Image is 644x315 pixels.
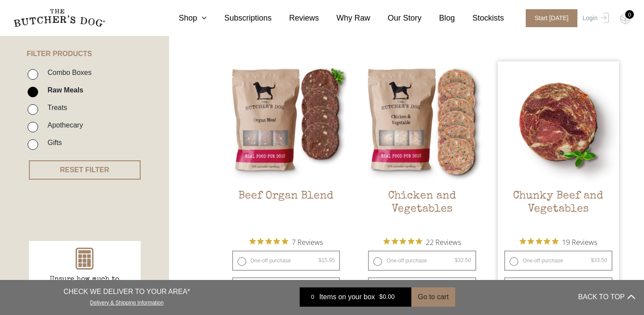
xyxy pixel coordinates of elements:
a: Chunky Beef and Vegetables [498,61,619,231]
label: Subscribe & Save [232,277,340,297]
label: Treats [43,102,67,113]
span: $ [455,257,458,263]
label: Gifts [43,137,62,149]
a: Login [580,9,609,27]
bdi: 0.00 [379,294,395,301]
label: One-off purchase [504,251,612,271]
button: Go to cart [411,287,455,307]
img: Beef Organ Blend [226,61,347,183]
a: Why Raw [319,12,370,24]
bdi: 32.50 [455,257,471,263]
div: 0 [306,293,319,301]
a: Stockists [455,12,504,24]
label: One-off purchase [232,251,340,271]
a: Subscriptions [207,12,272,24]
label: Raw Meals [43,84,83,96]
button: RESET FILTER [29,160,141,180]
span: 19 Reviews [562,235,597,248]
label: Apothecary [43,119,83,131]
a: Chicken and VegetablesChicken and Vegetables [361,61,483,231]
a: Start [DATE] [517,9,580,27]
a: 0 Items on your box $0.00 [300,287,411,307]
span: $ [379,294,383,301]
p: Unsure how much to feed? [41,274,128,295]
bdi: 15.95 [318,257,335,263]
span: 7 Reviews [292,235,323,248]
label: Subscribe & Save [504,277,612,297]
label: One-off purchase [368,251,476,271]
h2: Chunky Beef and Vegetables [498,190,619,231]
label: Combo Boxes [43,67,92,78]
span: 22 Reviews [426,235,461,248]
span: Start [DATE] [526,9,577,27]
span: $ [318,257,322,263]
a: Delivery & Shipping Information [90,297,163,306]
span: $ [591,257,594,263]
span: Items on your box [319,292,375,302]
h2: Chicken and Vegetables [361,190,483,231]
img: TBD_Cart-Empty.png [620,13,631,25]
a: Shop [161,12,207,24]
button: BACK TO TOP [578,287,635,308]
label: Subscribe & Save [368,277,476,297]
div: 0 [625,10,634,19]
button: Rated 5 out of 5 stars from 19 reviews. Jump to reviews. [520,235,597,248]
button: Rated 4.9 out of 5 stars from 22 reviews. Jump to reviews. [383,235,461,248]
a: Our Story [370,12,421,24]
a: Blog [421,12,455,24]
a: Reviews [272,12,319,24]
bdi: 33.50 [591,257,607,263]
button: Rated 5 out of 5 stars from 7 reviews. Jump to reviews. [249,235,323,248]
h2: Beef Organ Blend [226,190,347,231]
p: CHECK WE DELIVER TO YOUR AREA* [64,287,190,297]
a: Beef Organ BlendBeef Organ Blend [226,61,347,231]
img: Chicken and Vegetables [361,61,483,183]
